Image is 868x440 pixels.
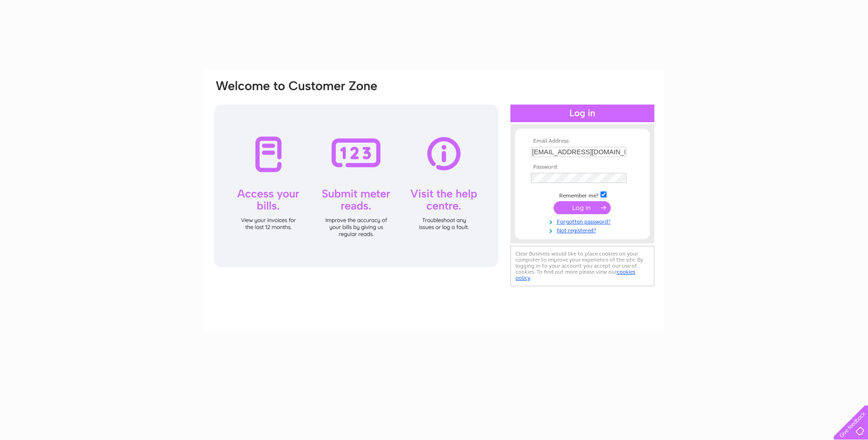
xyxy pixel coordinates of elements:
th: Email Address: [529,138,636,144]
td: Remember me? [529,190,636,199]
a: cookies policy [516,269,635,281]
div: Clear Business would like to place cookies on your computer to improve your experience of the sit... [510,246,654,286]
input: Submit [554,201,611,214]
a: Not registered? [531,225,636,234]
th: Password: [529,164,636,171]
a: Forgotten password? [531,217,636,225]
